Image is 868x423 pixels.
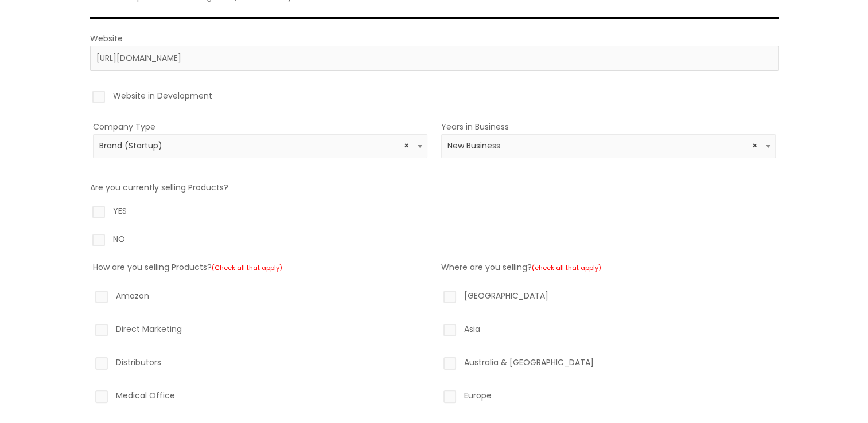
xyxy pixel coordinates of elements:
span: Remove all items [752,140,757,151]
label: Australia & [GEOGRAPHIC_DATA] [441,355,776,374]
label: Medical Office [93,388,427,408]
label: [GEOGRAPHIC_DATA] [441,288,776,308]
label: How are you selling Products? [93,261,282,273]
span: Brand (Startup) [99,140,421,151]
label: Years in Business [441,121,509,132]
label: Europe [441,388,776,408]
label: Asia [441,322,776,341]
span: Remove all items [404,140,409,151]
label: Website [90,33,123,44]
label: Where are you selling? [441,261,601,273]
label: Distributors [93,355,427,374]
span: New Business [447,140,769,151]
label: Website in Development [90,88,779,108]
small: (check all that apply) [532,263,601,272]
label: Are you currently selling Products? [90,182,228,193]
label: NO [90,232,779,251]
label: Amazon [93,288,427,308]
label: Direct Marketing [93,322,427,341]
label: YES [90,203,779,223]
span: Brand (Startup) [93,134,427,158]
label: Company Type [93,121,155,132]
span: New Business [441,134,776,158]
small: (Check all that apply) [212,263,282,272]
